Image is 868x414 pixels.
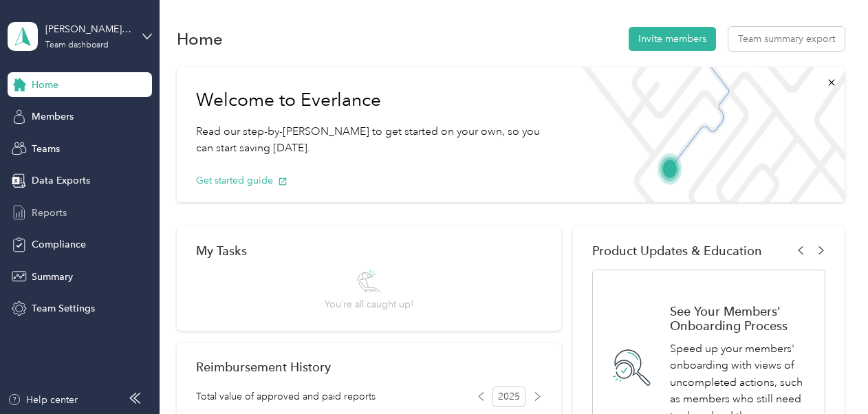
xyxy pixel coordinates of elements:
span: Total value of approved and paid reports [196,389,376,404]
span: Team Settings [32,301,95,316]
span: Home [32,78,58,92]
h1: Welcome to Everlance [196,89,552,111]
button: Invite members [629,27,716,51]
img: Welcome to everlance [572,67,845,202]
span: 2025 [492,386,525,407]
span: You’re all caught up! [325,297,413,312]
h1: See Your Members' Onboarding Process [670,304,810,333]
h1: Home [177,32,223,46]
span: Product Updates & Education [592,243,762,258]
h2: Reimbursement History [196,360,331,374]
span: Teams [32,142,60,156]
span: Reports [32,206,67,220]
button: Help center [8,393,78,407]
span: Compliance [32,237,86,252]
span: Members [32,109,74,124]
p: Read our step-by-[PERSON_NAME] to get started on your own, so you can start saving [DATE]. [196,123,552,157]
span: Data Exports [32,173,90,188]
button: Get started guide [196,173,287,188]
button: Team summary export [728,27,845,51]
div: Team dashboard [45,41,109,50]
div: My Tasks [196,243,542,258]
iframe: Everlance-gr Chat Button Frame [791,337,868,414]
span: Summary [32,270,73,284]
div: [PERSON_NAME] Grammar [45,22,131,36]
